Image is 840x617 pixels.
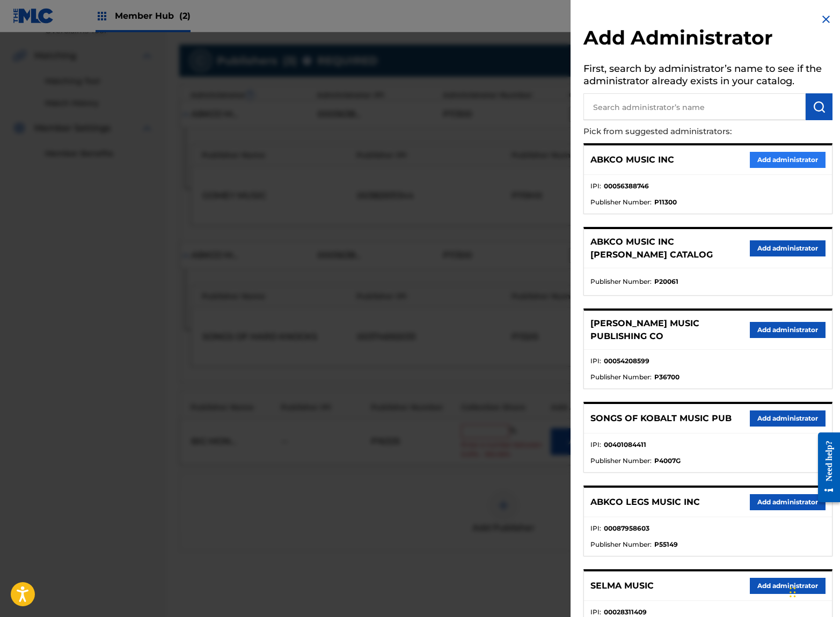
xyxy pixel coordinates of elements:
button: Add administrator [750,240,826,256]
button: Add administrator [750,322,826,338]
strong: P20061 [654,277,678,287]
strong: 00056388746 [604,181,649,191]
p: ABKCO MUSIC INC [PERSON_NAME] CATALOG [590,236,750,261]
button: Add administrator [750,152,826,168]
span: Publisher Number : [590,372,652,382]
span: Publisher Number : [590,197,652,207]
p: ABKCO LEGS MUSIC INC [590,496,700,509]
span: (2) [179,11,191,21]
h5: First, search by administrator’s name to see if the administrator already exists in your catalog. [583,60,832,93]
strong: 00087958603 [604,524,649,533]
p: Pick from suggested administrators: [583,120,771,143]
span: IPI : [590,181,601,191]
span: IPI : [590,440,601,450]
span: IPI : [590,607,601,617]
button: Add administrator [750,410,826,427]
p: SELMA MUSIC [590,579,654,592]
img: Top Rightsholders [96,10,108,23]
h2: Add Administrator [583,26,832,53]
span: IPI : [590,356,601,366]
iframe: Chat Widget [786,565,840,617]
strong: 00401084411 [604,440,646,450]
span: Member Hub [115,10,191,22]
span: IPI : [590,524,601,533]
strong: P36700 [654,372,680,382]
strong: P4007G [654,456,681,466]
strong: 00054208599 [604,356,649,366]
button: Add administrator [750,494,826,510]
img: MLC Logo [13,8,54,24]
p: [PERSON_NAME] MUSIC PUBLISHING CO [590,317,750,343]
span: Publisher Number : [590,277,652,287]
span: Publisher Number : [590,540,652,549]
img: Search Works [813,100,826,113]
strong: P11300 [654,197,677,207]
button: Add administrator [750,578,826,594]
div: Drag [790,576,796,608]
p: SONGS OF KOBALT MUSIC PUB [590,412,732,425]
input: Search administrator’s name [583,93,806,120]
strong: 00028311409 [604,607,647,617]
iframe: Resource Center [810,424,840,511]
p: ABKCO MUSIC INC [590,153,674,166]
span: Publisher Number : [590,456,652,466]
strong: P55149 [654,540,678,549]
